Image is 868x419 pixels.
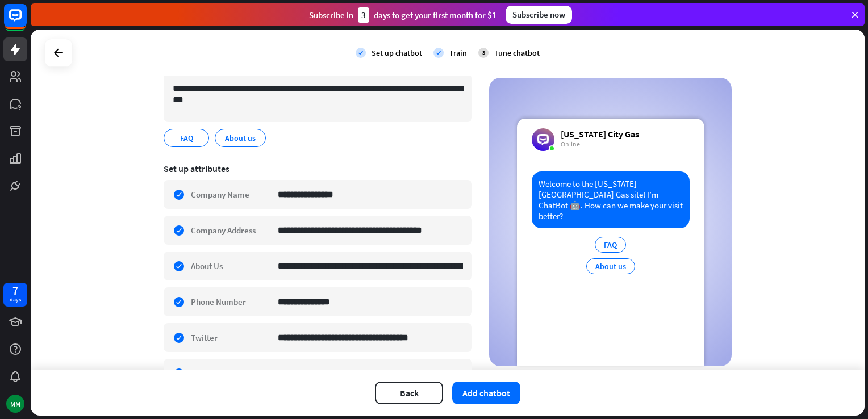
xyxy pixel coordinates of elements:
[561,140,639,149] div: Online
[532,171,690,228] div: Welcome to the [US_STATE][GEOGRAPHIC_DATA] Gas site! I’m ChatBot 🤖. How can we make your visit be...
[12,286,18,296] div: 7
[452,382,520,404] button: Add chatbot
[561,128,639,140] div: [US_STATE] City Gas
[372,48,422,58] div: Set up chatbot
[3,283,27,307] a: 7 days
[494,48,540,58] div: Tune chatbot
[433,48,444,58] i: check
[375,382,443,404] button: Back
[356,48,366,58] i: check
[358,7,369,23] div: 3
[309,7,496,23] div: Subscribe in days to get your first month for $1
[9,5,43,39] button: Open LiveChat chat widget
[179,132,194,144] span: FAQ
[449,48,467,58] div: Train
[595,237,626,253] div: FAQ
[164,163,472,174] div: Set up attributes
[506,6,572,24] div: Subscribe now
[10,296,21,304] div: days
[586,258,635,274] div: About us
[224,132,257,144] span: About us
[6,395,24,413] div: MM
[478,48,489,58] div: 3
